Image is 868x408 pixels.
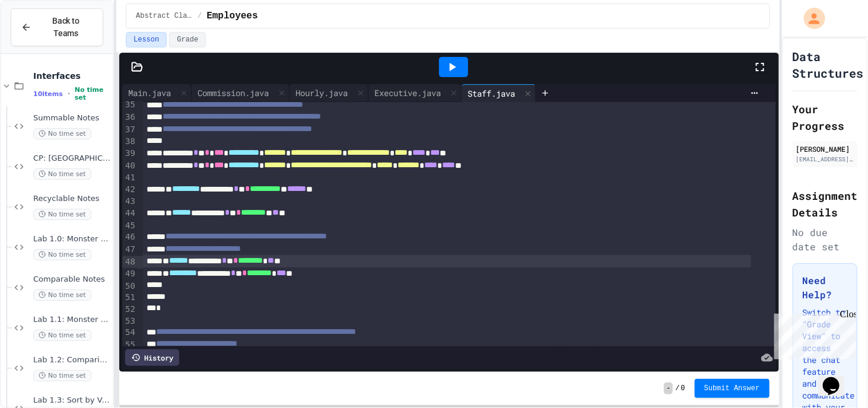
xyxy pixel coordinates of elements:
[33,90,63,98] span: 10 items
[803,273,848,302] h3: Need Help?
[368,84,462,102] div: Executive.java
[75,86,110,101] span: No time set
[33,249,91,260] span: No time set
[33,194,110,204] span: Recyclable Notes
[770,309,856,359] iframe: chat widget
[122,87,177,99] div: Main.java
[198,11,202,21] span: /
[122,339,137,352] div: 55
[122,280,137,292] div: 50
[126,32,167,47] button: Lesson
[33,275,110,285] span: Comparable Notes
[33,355,110,365] span: Lab 1.2: Comparing Points
[122,292,137,304] div: 51
[122,124,137,136] div: 37
[122,315,137,327] div: 53
[122,256,137,269] div: 48
[793,48,864,81] h1: Data Structures
[122,184,137,196] div: 42
[33,234,110,244] span: Lab 1.0: Monster Check 1
[793,101,858,134] h2: Your Progress
[33,128,91,139] span: No time set
[33,289,91,301] span: No time set
[462,87,521,100] div: Staff.java
[664,383,673,394] span: -
[122,244,137,256] div: 47
[793,225,858,254] div: No due date set
[122,99,137,111] div: 35
[122,136,137,148] div: 38
[675,384,679,393] span: /
[122,84,192,102] div: Main.java
[206,9,257,23] span: Employees
[192,87,275,99] div: Commission.java
[704,384,760,393] span: Submit Answer
[136,11,193,21] span: Abstract Classes
[681,384,685,393] span: 0
[791,5,828,32] div: My Account
[33,113,110,123] span: Summable Notes
[192,84,290,102] div: Commission.java
[33,315,110,325] span: Lab 1.1: Monster Check 2
[462,84,536,102] div: Staff.java
[33,396,110,406] span: Lab 1.3: Sort by Vowels
[39,15,93,40] span: Back to Teams
[125,349,179,366] div: History
[33,71,110,81] span: Interfaces
[122,304,137,315] div: 52
[818,361,856,396] iframe: chat widget
[68,89,70,98] span: •
[33,154,110,164] span: CP: [GEOGRAPHIC_DATA]
[793,187,858,221] h2: Assignment Details
[122,208,137,220] div: 44
[122,196,137,208] div: 43
[11,8,103,46] button: Back to Teams
[368,87,447,99] div: Executive.java
[122,111,137,124] div: 36
[695,379,770,398] button: Submit Answer
[122,327,137,339] div: 54
[796,144,854,154] div: [PERSON_NAME]
[796,155,854,164] div: [EMAIL_ADDRESS][DOMAIN_NAME]
[33,209,91,220] span: No time set
[122,172,137,184] div: 41
[122,160,137,173] div: 40
[122,220,137,232] div: 45
[290,84,368,102] div: Hourly.java
[33,168,91,180] span: No time set
[122,148,137,160] div: 39
[169,32,206,47] button: Grade
[122,231,137,244] div: 46
[33,330,91,341] span: No time set
[5,5,82,75] div: Chat with us now!Close
[33,370,91,381] span: No time set
[290,87,354,99] div: Hourly.java
[122,268,137,280] div: 49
